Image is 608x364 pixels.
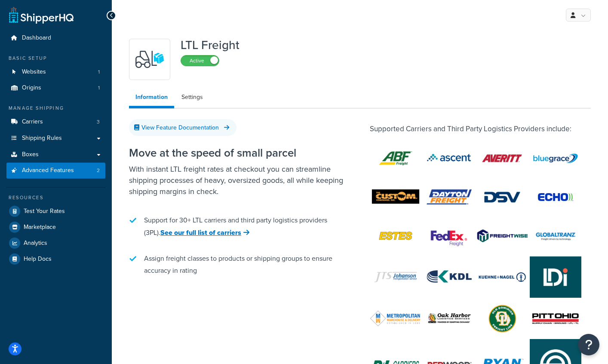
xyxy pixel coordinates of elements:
span: 2 [97,167,100,174]
img: Ascent Freight [423,140,475,176]
a: Dashboard [6,30,105,46]
a: Marketplace [6,219,105,235]
span: Advanced Features [22,167,74,174]
div: Basic Setup [6,55,105,62]
span: Websites [22,68,46,76]
img: Metropolitan Warehouse & Delivery [370,310,421,327]
div: Resources [6,194,105,201]
span: Test Your Rates [24,208,65,215]
span: Analytics [24,240,47,247]
span: Shipping Rules [22,135,62,142]
img: y79ZsPf0fXUFUhFXDzUgf+ktZg5F2+ohG75+v3d2s1D9TjoU8PiyCIluIjV41seZevKCRuEjTPPOKHJsQcmKCXGdfprl3L4q7... [135,44,165,74]
li: Support for 30+ LTL carriers and third party logistics providers (3PL). [129,210,344,243]
span: 3 [97,118,100,126]
img: KDL [423,259,475,295]
span: Origins [22,84,41,92]
img: Ship LDI Freight [530,256,581,298]
img: Echo® Global Logistics [530,179,581,215]
a: Help Docs [6,251,105,267]
span: Dashboard [22,34,51,42]
img: FedEx Freight® [423,218,475,254]
p: With instant LTL freight rates at checkout you can streamline shipping processes of heavy, oversi... [129,163,344,197]
img: DSV Freight [476,179,528,215]
h1: LTL Freight [181,39,240,52]
a: Carriers3 [6,114,105,130]
img: Estes® [370,218,421,254]
a: Information [129,89,174,108]
li: Advanced Features [6,163,105,179]
li: Carriers [6,114,105,130]
a: Origins1 [6,80,105,96]
li: Websites [6,64,105,80]
span: Help Docs [24,256,52,263]
img: Kuehne+Nagel LTL+ [476,259,528,295]
a: Test Your Rates [6,204,105,219]
span: 1 [98,84,100,92]
span: 1 [98,68,100,76]
a: See our full list of carriers [160,228,249,238]
a: View Feature Documentation [129,119,236,136]
img: Freightwise [476,229,528,243]
span: Carriers [22,118,43,126]
h2: Move at the speed of small parcel [129,147,344,159]
a: Shipping Rules [6,130,105,146]
img: Pitt Ohio [530,300,581,336]
a: Websites1 [6,64,105,80]
img: ABF Freight™ [370,140,421,176]
a: Analytics [6,235,105,251]
img: Averitt Freight [476,140,528,176]
button: Open Resource Center [578,334,599,355]
img: GlobalTranz Freight [530,215,581,256]
label: Active [181,56,219,66]
span: Marketplace [24,224,56,231]
li: Assign freight classes to products or shipping groups to ensure accuracy in rating [129,248,344,281]
h5: Supported Carriers and Third Party Logistics Providers include: [370,125,591,133]
li: Origins [6,80,105,96]
img: Old Dominion® [476,300,528,336]
img: Dayton Freight™ [423,179,475,215]
a: Settings [175,89,209,106]
span: Boxes [22,151,39,158]
img: Oak Harbor Freight [423,298,475,339]
a: Boxes [6,147,105,163]
img: Custom Co Freight [370,179,421,215]
div: Manage Shipping [6,105,105,112]
img: JTS Freight [370,256,421,298]
a: Advanced Features2 [6,163,105,179]
img: BlueGrace Freight [530,138,581,179]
